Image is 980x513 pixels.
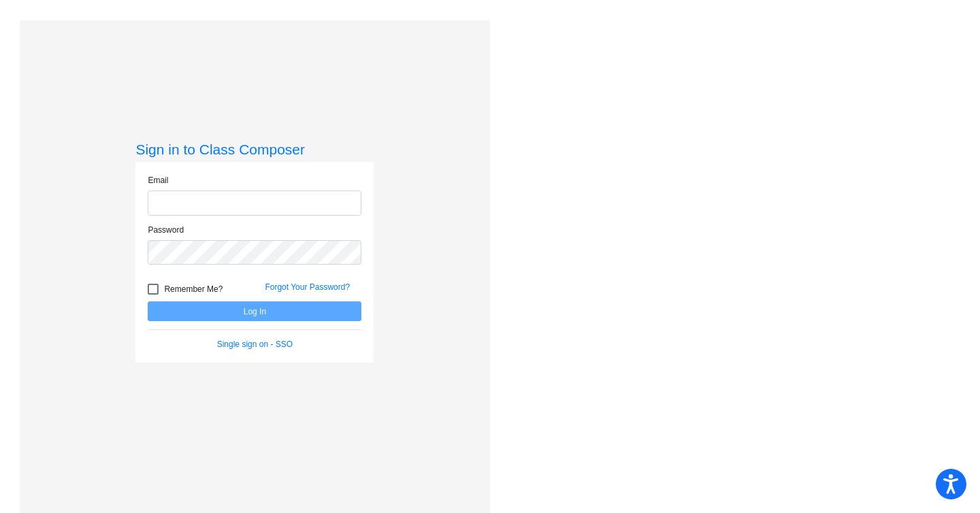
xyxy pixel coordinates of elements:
label: Password [148,224,184,236]
h3: Sign in to Class Composer [135,141,374,158]
a: Forgot Your Password? [265,282,350,292]
span: Remember Me? [164,281,223,297]
label: Email [148,174,168,186]
button: Log In [148,301,361,321]
a: Single sign on - SSO [217,340,293,349]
